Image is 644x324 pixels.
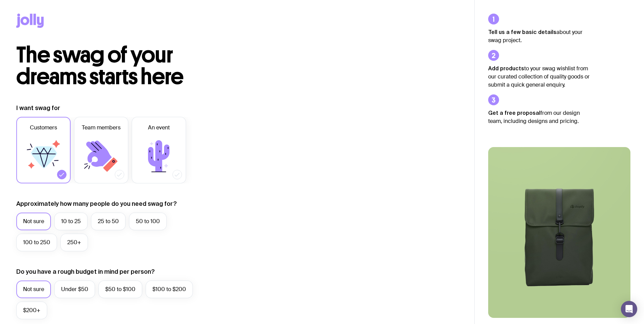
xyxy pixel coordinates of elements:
[54,213,88,230] label: 10 to 25
[146,281,193,298] label: $100 to $200
[16,41,184,90] span: The swag of your dreams starts here
[16,213,51,230] label: Not sure
[82,124,121,132] span: Team members
[54,281,95,298] label: Under $50
[488,110,540,116] strong: Get a free proposal
[16,104,60,112] label: I want swag for
[16,281,51,298] label: Not sure
[16,234,57,251] label: 100 to 250
[60,234,88,251] label: 250+
[91,213,126,230] label: 25 to 50
[488,65,524,71] strong: Add products
[488,28,590,44] p: about your swag project.
[488,29,556,35] strong: Tell us a few basic details
[621,301,637,317] div: Open Intercom Messenger
[16,200,177,208] label: Approximately how many people do you need swag for?
[30,124,57,132] span: Customers
[16,268,155,276] label: Do you have a rough budget in mind per person?
[148,124,170,132] span: An event
[16,302,47,319] label: $200+
[488,109,590,125] p: from our design team, including designs and pricing.
[129,213,167,230] label: 50 to 100
[98,281,142,298] label: $50 to $100
[488,64,590,89] p: to your swag wishlist from our curated collection of quality goods or submit a quick general enqu...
